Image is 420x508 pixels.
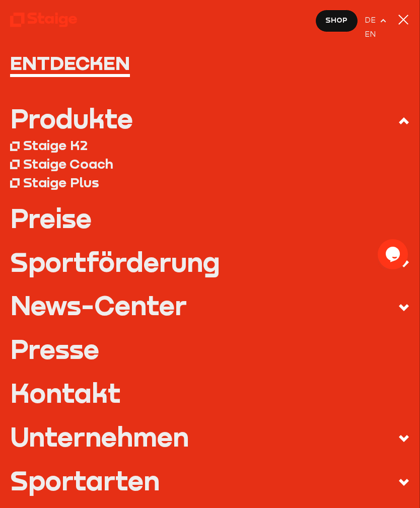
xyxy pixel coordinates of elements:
[10,249,220,275] div: Sportförderung
[10,423,189,450] div: Unternehmen
[23,174,99,191] div: Staige Plus
[365,15,379,26] span: DE
[10,292,187,318] div: News-Center
[23,156,113,172] div: Staige Coach
[378,239,410,269] iframe: chat widget
[10,336,410,362] a: Presse
[325,15,347,26] span: Shop
[10,380,410,406] a: Kontakt
[10,205,410,231] a: Preise
[23,137,88,154] div: Staige K2
[10,105,133,131] div: Produkte
[315,10,358,32] a: Shop
[10,136,410,155] a: Staige K2
[365,29,379,40] a: EN
[10,467,160,493] div: Sportarten
[10,155,410,173] a: Staige Coach
[10,173,410,192] a: Staige Plus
